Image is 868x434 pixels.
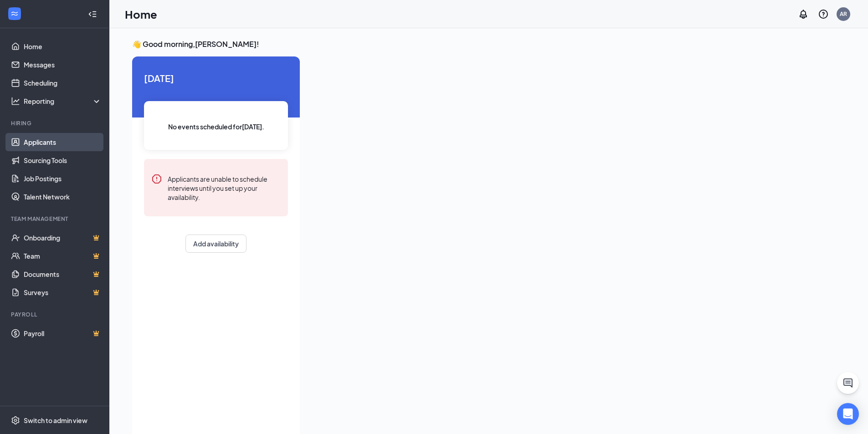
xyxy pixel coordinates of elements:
a: SurveysCrown [24,283,102,301]
span: [DATE] [144,71,288,85]
h3: 👋 Good morning, [PERSON_NAME] ! [132,39,817,49]
a: Sourcing Tools [24,151,102,169]
a: PayrollCrown [24,324,102,342]
a: Messages [24,56,102,74]
svg: Settings [11,416,20,425]
svg: Collapse [88,10,97,19]
a: TeamCrown [24,247,102,265]
button: ChatActive [837,372,859,394]
div: Reporting [24,97,102,106]
div: Payroll [11,311,100,318]
svg: Error [151,174,162,184]
div: AR [840,10,847,18]
button: Add availability [185,235,247,253]
div: Switch to admin view [24,416,87,425]
a: Scheduling [24,74,102,92]
svg: ChatActive [842,378,853,388]
span: No events scheduled for [DATE] . [168,122,264,132]
svg: Analysis [11,97,20,106]
a: Home [24,37,102,56]
div: Team Management [11,215,100,223]
a: Job Postings [24,169,102,188]
div: Applicants are unable to schedule interviews until you set up your availability. [168,174,281,202]
div: Open Intercom Messenger [837,403,859,425]
a: DocumentsCrown [24,265,102,283]
div: Hiring [11,119,100,127]
svg: Notifications [798,9,809,20]
a: Applicants [24,133,102,151]
h1: Home [125,6,157,22]
svg: WorkstreamLogo [10,9,19,18]
a: Talent Network [24,188,102,206]
svg: QuestionInfo [818,9,829,20]
a: OnboardingCrown [24,229,102,247]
